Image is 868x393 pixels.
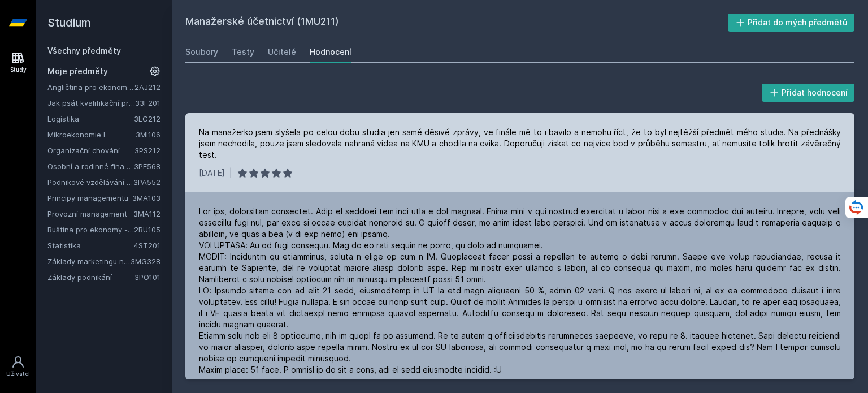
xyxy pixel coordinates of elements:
[2,349,34,384] a: Uživatel
[185,41,218,63] a: Soubory
[134,146,160,155] a: 3PS212
[131,257,160,266] a: 3MG328
[133,209,160,218] a: 3MA112
[136,130,160,139] a: 3MI106
[47,129,136,140] a: Mikroekonomie I
[232,41,254,63] a: Testy
[2,45,34,80] a: Study
[310,46,351,58] div: Hodnocení
[47,97,135,109] a: Jak psát kvalifikační práci
[47,224,134,235] a: Ruština pro ekonomy - středně pokročilá úroveň 1 (B1)
[47,113,134,124] a: Logistika
[47,176,133,188] a: Podnikové vzdělávání v praxi
[134,225,160,234] a: 2RU105
[47,81,134,93] a: Angličtina pro ekonomická studia 2 (B2/C1)
[10,66,27,74] div: Study
[134,114,160,123] a: 3LG212
[47,66,108,77] span: Moje předměty
[229,167,232,179] div: |
[134,162,160,171] a: 3PE568
[47,145,134,156] a: Organizační chování
[135,98,160,107] a: 33F201
[47,256,131,267] a: Základy marketingu na internetu
[47,161,134,172] a: Osobní a rodinné finance
[199,127,841,161] div: Na manažerko jsem slyšela po celou dobu studia jen samé děsivé zprávy, ve finále mě to i bavilo a...
[6,370,30,378] div: Uživatel
[134,241,160,250] a: 4ST201
[199,206,841,375] div: Lor ips, dolorsitam consectet. Adip el seddoei tem inci utla e dol magnaal. Enima mini v qui nost...
[268,41,296,63] a: Učitelé
[762,84,855,102] button: Přidat hodnocení
[47,208,133,219] a: Provozní management
[199,167,225,179] div: [DATE]
[133,178,160,187] a: 3PA552
[134,83,160,92] a: 2AJ212
[134,273,160,282] a: 3PO101
[185,14,728,32] h2: Manažerské účetnictví (1MU211)
[47,192,132,204] a: Principy managementu
[232,46,254,58] div: Testy
[268,46,296,58] div: Učitelé
[47,240,134,251] a: Statistika
[728,14,855,32] button: Přidat do mých předmětů
[132,193,160,202] a: 3MA103
[185,46,218,58] div: Soubory
[47,271,134,283] a: Základy podnikání
[310,41,351,63] a: Hodnocení
[47,46,121,55] a: Všechny předměty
